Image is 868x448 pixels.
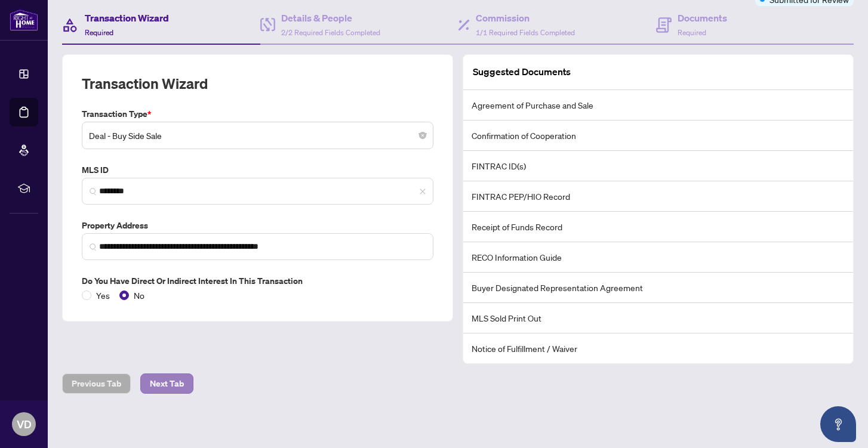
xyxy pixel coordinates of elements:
[82,74,208,93] h2: Transaction Wizard
[90,243,97,251] img: search_icon
[10,9,38,31] img: logo
[150,374,184,393] span: Next Tab
[463,121,853,151] li: Confirmation of Cooperation
[473,64,571,79] article: Suggested Documents
[82,274,433,288] label: Do you have direct or indirect interest in this transaction
[90,188,97,195] img: search_icon
[82,107,433,121] label: Transaction Type
[476,28,575,37] span: 1/1 Required Fields Completed
[463,303,853,333] li: MLS Sold Print Out
[463,242,853,273] li: RECO Information Guide
[91,289,115,302] span: Yes
[82,163,433,177] label: MLS ID
[129,289,149,302] span: No
[281,11,380,25] h4: Details & People
[89,124,426,147] span: Deal - Buy Side Sale
[17,416,32,432] span: VD
[463,181,853,212] li: FINTRAC PEP/HIO Record
[281,28,380,37] span: 2/2 Required Fields Completed
[419,188,426,195] span: close
[678,11,727,25] h4: Documents
[82,219,433,232] label: Property Address
[463,151,853,181] li: FINTRAC ID(s)
[820,406,856,442] button: Open asap
[62,373,131,394] button: Previous Tab
[463,90,853,121] li: Agreement of Purchase and Sale
[463,212,853,242] li: Receipt of Funds Record
[419,132,426,139] span: close-circle
[85,11,169,25] h4: Transaction Wizard
[85,28,113,37] span: Required
[140,373,193,394] button: Next Tab
[476,11,575,25] h4: Commission
[463,333,853,363] li: Notice of Fulfillment / Waiver
[463,273,853,303] li: Buyer Designated Representation Agreement
[678,28,706,37] span: Required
